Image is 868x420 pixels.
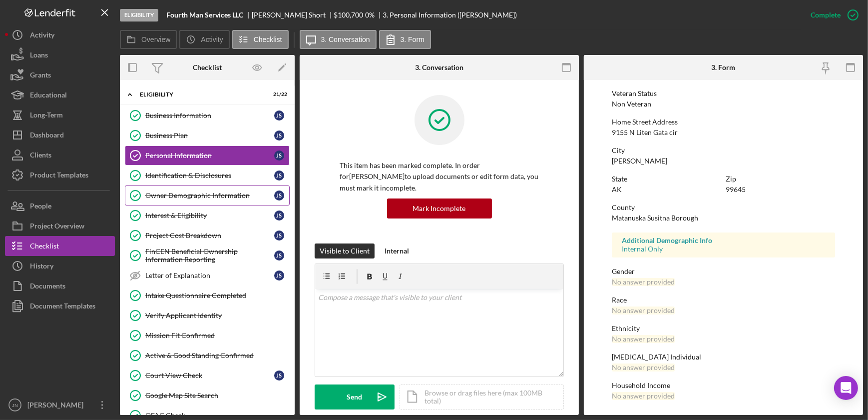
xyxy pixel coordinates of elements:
[726,185,746,193] div: 99645
[145,151,274,159] div: Personal Information
[30,256,53,278] div: History
[145,411,289,419] div: OFAC Check
[145,271,274,279] div: Letter of Explanation
[383,11,517,19] div: 3. Personal Information ([PERSON_NAME])
[612,363,675,371] div: No answer provided
[145,371,274,379] div: Court View Check
[254,35,282,43] label: Checklist
[30,216,84,238] div: Project Overview
[269,91,287,97] div: 21 / 22
[612,214,698,222] div: Matanuska Susitna Borough
[5,65,115,85] button: Grants
[387,198,492,218] button: Mark Incomplete
[30,236,59,258] div: Checklist
[274,150,284,160] div: J S
[347,384,363,409] div: Send
[274,110,284,120] div: J S
[365,11,375,19] div: 0 %
[30,145,51,167] div: Clients
[612,118,835,126] div: Home Street Address
[612,296,835,304] div: Race
[5,25,115,45] a: Activity
[145,311,289,319] div: Verify Applicant Identity
[125,145,290,165] a: Personal InformationJS
[5,45,115,65] a: Loans
[274,190,284,200] div: J S
[711,63,735,71] div: 3. Form
[30,105,63,127] div: Long-Term
[612,381,835,389] div: Household Income
[612,324,835,332] div: Ethnicity
[125,105,290,125] a: Business InformationJS
[612,392,675,400] div: No answer provided
[274,170,284,180] div: J S
[145,331,289,339] div: Mission Fit Confirmed
[145,211,274,219] div: Interest & Eligibility
[274,370,284,380] div: J S
[30,276,65,298] div: Documents
[145,131,274,139] div: Business Plan
[5,165,115,185] button: Product Templates
[125,125,290,145] a: Business PlanJS
[612,185,622,193] div: AK
[5,276,115,296] a: Documents
[125,305,290,325] a: Verify Applicant Identity
[5,256,115,276] a: History
[125,365,290,385] a: Court View CheckJS
[125,325,290,345] a: Mission Fit Confirmed
[5,216,115,236] button: Project Overview
[125,385,290,405] a: Google Map Site Search
[320,243,370,258] div: Visible to Client
[811,5,841,25] div: Complete
[612,267,835,275] div: Gender
[5,296,115,316] button: Document Templates
[801,5,863,25] button: Complete
[232,30,289,49] button: Checklist
[145,391,289,399] div: Google Map Site Search
[726,175,836,183] div: Zip
[145,351,289,359] div: Active & Good Standing Confirmed
[125,265,290,285] a: Letter of ExplanationJS
[125,165,290,185] a: Identification & DisclosuresJS
[252,11,334,19] div: [PERSON_NAME] Short
[413,198,466,218] div: Mark Incomplete
[145,231,274,239] div: Project Cost Breakdown
[25,395,90,417] div: [PERSON_NAME]
[415,63,463,71] div: 3. Conversation
[612,146,835,154] div: City
[125,225,290,245] a: Project Cost BreakdownJS
[145,247,274,263] div: FinCEN Beneficial Ownership Information Reporting
[834,376,858,400] div: Open Intercom Messenger
[145,111,274,119] div: Business Information
[201,35,223,43] label: Activity
[5,196,115,216] a: People
[5,145,115,165] button: Clients
[12,402,18,408] text: JN
[125,285,290,305] a: Intake Questionnaire Completed
[274,250,284,260] div: J S
[166,11,243,19] b: Fourth Man Services LLC
[125,245,290,265] a: FinCEN Beneficial Ownership Information ReportingJS
[5,85,115,105] button: Educational
[612,278,675,286] div: No answer provided
[612,335,675,343] div: No answer provided
[5,236,115,256] button: Checklist
[30,296,95,318] div: Document Templates
[622,236,825,244] div: Additional Demographic Info
[612,353,835,361] div: [MEDICAL_DATA] Individual
[5,125,115,145] button: Dashboard
[5,105,115,125] button: Long-Term
[321,35,370,43] label: 3. Conversation
[30,85,67,107] div: Educational
[612,157,667,165] div: [PERSON_NAME]
[612,89,835,97] div: Veteran Status
[315,243,375,258] button: Visible to Client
